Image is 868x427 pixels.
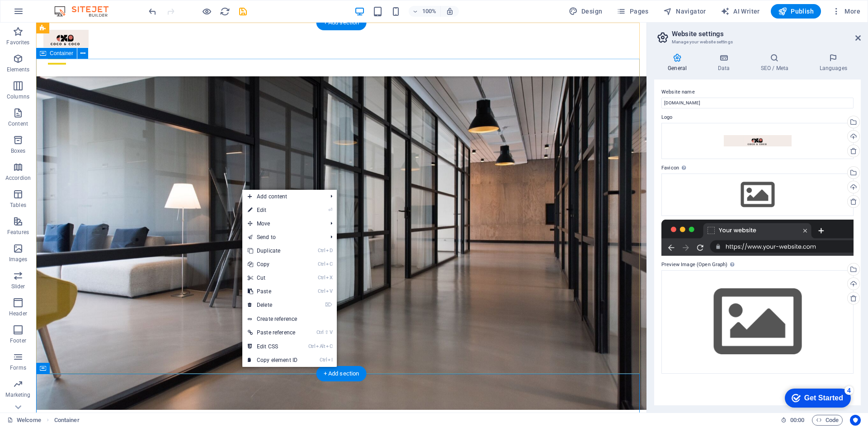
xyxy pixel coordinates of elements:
i: Undo: Change image (Ctrl+Z) [147,6,158,17]
a: CtrlAltCEdit CSS [242,340,303,353]
p: Footer [10,337,26,344]
i: V [326,288,332,294]
h4: Data [704,53,747,72]
h4: General [654,53,704,72]
a: Create reference [242,312,337,326]
i: Ctrl [318,261,325,267]
i: Ctrl [318,275,325,281]
i: Reload page [220,6,230,17]
i: Alt [316,343,325,349]
i: Ctrl [308,343,316,349]
i: On resize automatically adjust zoom level to fit chosen device. [446,7,454,15]
span: Move [242,217,323,230]
i: Ctrl [316,329,324,335]
button: 100% [409,6,441,17]
i: X [326,275,332,281]
div: Design (Ctrl+Alt+Y) [565,4,606,19]
button: Usercentrics [850,415,861,426]
p: Tables [10,202,26,209]
button: reload [219,6,230,17]
a: CtrlDDuplicate [242,244,303,258]
button: Publish [771,4,821,19]
button: undo [147,6,158,17]
span: More [832,7,860,16]
a: Send to [242,230,323,244]
i: Ctrl [318,288,325,294]
i: C [326,343,332,349]
i: C [326,261,332,267]
a: ⏎Edit [242,203,303,217]
label: Preview Image (Open Graph) [661,259,854,270]
span: Publish [778,7,814,16]
input: Name... [661,98,854,108]
span: : [797,417,798,423]
span: 00 00 [790,415,804,426]
label: Website name [661,87,854,98]
p: Marketing [5,391,30,399]
p: Favorites [6,39,29,46]
p: Content [8,120,28,127]
a: Click to cancel selection. Double-click to open Pages [7,415,41,426]
a: ⌦Delete [242,298,303,312]
span: Add content [242,190,323,203]
p: Slider [11,283,25,290]
label: Logo [661,112,854,123]
span: Navigator [663,7,706,16]
div: + Add section [316,15,367,30]
a: CtrlXCut [242,271,303,285]
button: More [828,4,864,19]
h6: 100% [422,6,437,17]
button: Navigator [660,4,710,19]
div: Get Started [27,10,66,18]
p: Elements [7,66,30,73]
button: Code [812,415,843,426]
p: Forms [10,364,26,371]
div: Untitleddesign12-jg2VGaiBB15EgPq61Cyfsw.png [661,123,854,159]
p: Boxes [11,147,26,155]
i: V [330,329,332,335]
button: AI Writer [717,4,764,19]
a: Ctrl⇧VPaste reference [242,326,303,339]
div: + Add section [316,366,367,381]
span: Design [569,7,603,16]
p: Columns [7,93,29,100]
p: Features [7,229,29,236]
div: Select files from the file manager, stock photos, or upload file(s) [661,270,854,374]
span: Click to select. Double-click to edit [54,415,80,426]
i: Ctrl [320,357,327,363]
i: ⇧ [325,329,329,335]
label: Favicon [661,163,854,174]
div: Select files from the file manager, stock photos, or upload file(s) [661,174,854,216]
div: 4 [67,2,76,11]
span: Pages [617,7,648,16]
h2: Website settings [672,30,861,38]
a: CtrlVPaste [242,285,303,298]
h4: Languages [806,53,861,72]
p: Images [9,256,28,263]
a: CtrlCCopy [242,258,303,271]
nav: breadcrumb [54,415,80,426]
i: ⌦ [325,302,332,308]
a: CtrlICopy element ID [242,353,303,367]
span: Code [816,415,839,426]
h4: SEO / Meta [747,53,806,72]
i: D [326,248,332,253]
button: Pages [613,4,652,19]
p: Header [9,310,27,317]
button: save [237,6,248,17]
span: AI Writer [721,7,760,16]
h6: Session time [781,415,805,426]
img: Editor Logo [52,6,120,17]
i: Ctrl [318,248,325,253]
h3: Manage your website settings [672,38,843,46]
div: Get Started 4 items remaining, 20% complete [7,5,73,23]
i: I [328,357,332,363]
button: Design [565,4,606,19]
span: Container [50,51,73,56]
p: Accordion [5,174,31,182]
i: ⏎ [328,207,332,213]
